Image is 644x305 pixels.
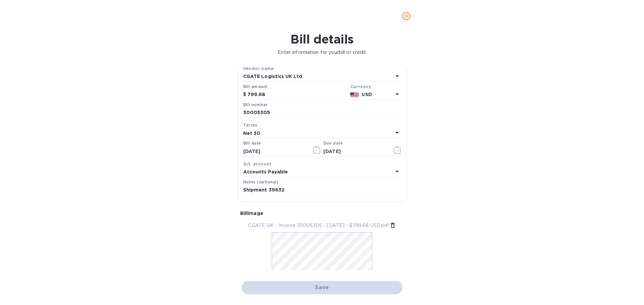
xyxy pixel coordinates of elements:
[243,90,248,100] div: $
[240,210,404,217] p: Bill image
[243,131,261,136] b: Net 30
[350,92,359,97] img: USD
[248,222,389,229] p: CGATE UK - Invoice 30005305 - [DATE] - $799.68 USD.pdf
[243,103,267,107] label: Bill number
[243,185,401,195] input: Enter notes
[362,92,372,97] b: USD
[350,84,371,89] b: Currency
[5,49,639,56] p: Enter information for your bill or credit
[5,32,639,46] h1: Bill details
[243,108,401,118] input: Enter bill number
[243,180,278,184] label: Notes (optional)
[243,85,267,89] label: Bill amount
[243,142,261,146] label: Bill date
[243,66,274,71] b: Vendor name
[323,146,387,156] input: Due date
[323,142,342,146] label: Due date
[398,8,414,24] button: close
[243,146,307,156] input: Select date
[243,74,303,79] b: CGATE Logistics UK Ltd
[243,161,272,166] b: G/L account
[248,90,347,100] input: $ Enter bill amount
[243,169,288,174] b: Accounts Payable
[243,123,258,128] b: Terms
